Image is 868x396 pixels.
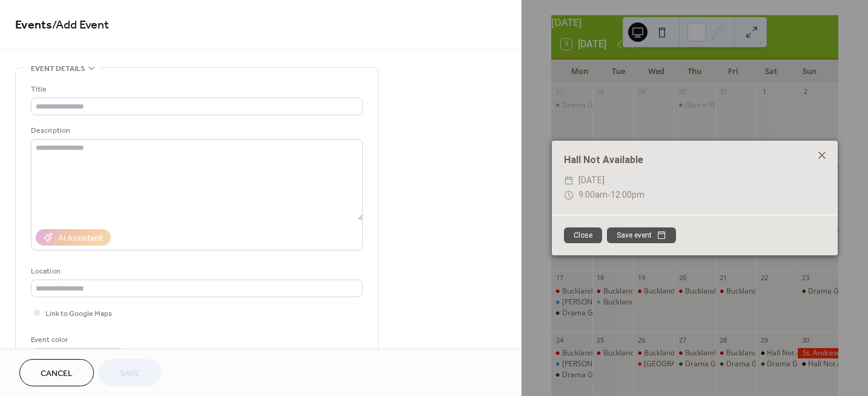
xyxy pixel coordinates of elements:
span: 9:00am [578,190,608,200]
div: Event color [31,334,122,346]
div: ​ [564,188,574,203]
span: Cancel [41,367,73,380]
div: Hall Not Available [552,153,838,167]
a: Events [15,13,52,37]
div: Location [31,265,360,278]
span: Link to Google Maps [45,307,112,320]
span: [DATE] [578,173,605,188]
div: Description [31,124,360,137]
span: - [608,190,611,200]
span: / Add Event [52,13,109,37]
button: Close [564,227,602,243]
span: Event details [31,62,85,75]
button: Save event [607,227,676,243]
span: 12:00pm [611,190,644,200]
div: Title [31,83,360,96]
button: Cancel [19,359,94,386]
div: ​ [564,173,574,188]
